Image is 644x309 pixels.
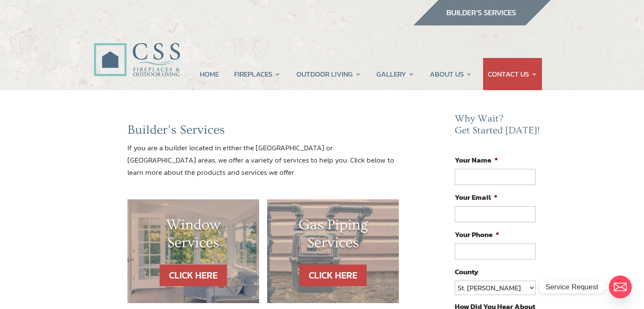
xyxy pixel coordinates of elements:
[455,155,498,165] label: Your Name
[299,265,367,286] a: CLICK HERE
[455,113,542,141] h2: Why Wait? Get Started [DATE]!
[160,265,227,286] a: CLICK HERE
[376,58,415,90] a: GALLERY
[455,230,499,239] label: Your Phone
[296,58,361,90] a: OUTDOOR LIVING
[94,19,180,81] img: CSS Fireplaces & Outdoor Living (Formerly Construction Solutions & Supply)- Jacksonville Ormond B...
[488,58,537,90] a: CONTACT US
[127,142,399,179] p: If you are a builder located in either the [GEOGRAPHIC_DATA] or [GEOGRAPHIC_DATA] areas, we offer...
[234,58,281,90] a: FIREPLACES
[609,276,632,298] a: Email
[144,216,242,256] h1: Window Services
[413,17,551,28] a: builder services construction supply
[200,58,219,90] a: HOME
[284,216,382,256] h1: Gas Piping Services
[127,122,399,142] h2: Builder’s Services
[455,193,498,202] label: Your Email
[430,58,472,90] a: ABOUT US
[455,267,478,276] label: County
